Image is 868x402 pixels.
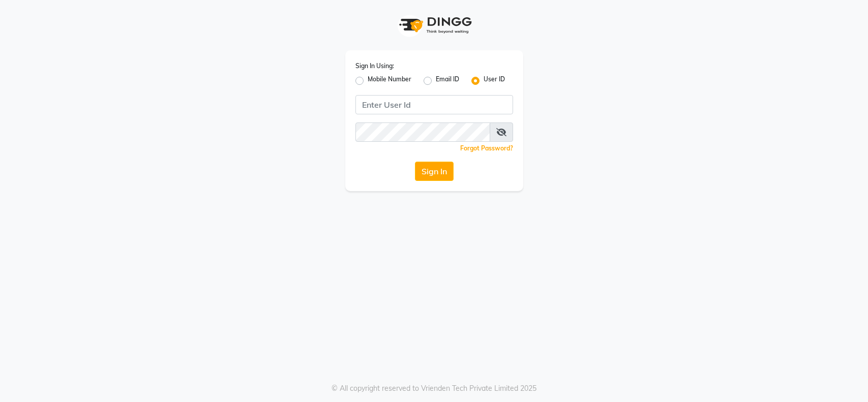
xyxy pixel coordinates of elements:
[394,10,475,40] img: logo1.svg
[355,122,490,142] input: Username
[355,95,513,114] input: Username
[415,162,454,181] button: Sign In
[355,61,394,71] label: Sign In Using:
[460,144,513,152] a: Forgot Password?
[484,75,505,87] label: User ID
[436,75,459,87] label: Email ID
[368,75,411,87] label: Mobile Number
